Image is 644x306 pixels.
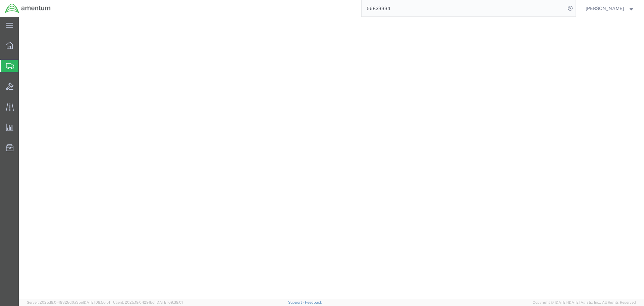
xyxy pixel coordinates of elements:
[5,3,51,13] img: logo
[113,300,183,304] span: Client: 2025.19.0-129fbcf
[585,4,635,12] button: [PERSON_NAME]
[27,300,110,304] span: Server: 2025.19.0-49328d0a35e
[83,300,110,304] span: [DATE] 09:50:51
[586,5,624,12] span: Steven Alcott
[156,300,183,304] span: [DATE] 09:39:01
[288,300,305,304] a: Support
[305,300,322,304] a: Feedback
[362,0,566,16] input: Search for shipment number, reference number
[533,300,636,305] span: Copyright © [DATE]-[DATE] Agistix Inc., All Rights Reserved
[19,17,644,299] iframe: FS Legacy Container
